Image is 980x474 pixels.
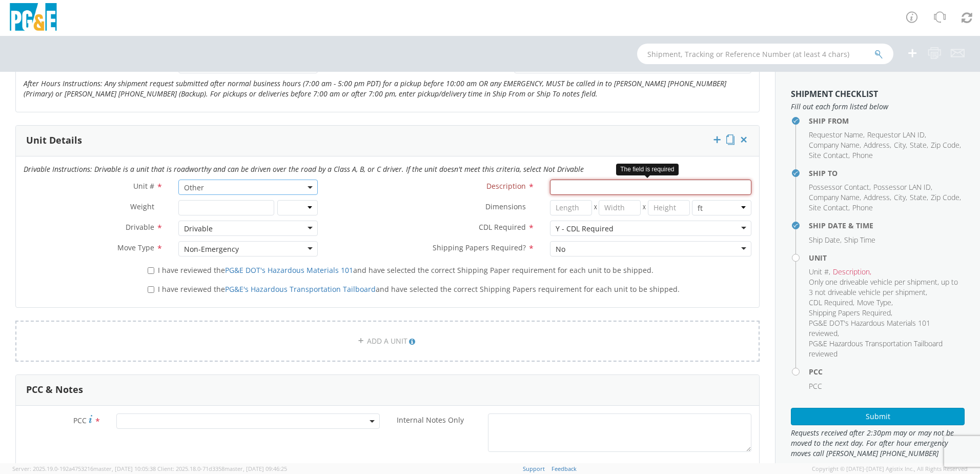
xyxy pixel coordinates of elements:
[556,224,614,234] div: Y - CDL Required
[809,203,848,212] span: Site Contact
[184,224,213,234] div: Drivable
[809,150,848,160] span: Site Contact
[550,200,592,215] input: Length
[791,102,965,112] span: Fill out each form listed below
[126,222,154,232] span: Drivable
[894,140,906,150] span: City
[809,254,965,262] h4: Unit
[178,180,318,195] span: Other
[809,308,891,318] span: Shipping Papers Required
[225,265,353,275] a: PG&E DOT's Hazardous Materials 101
[24,78,726,98] i: After Hours Instructions: Any shipment request submitted after normal business hours (7:00 am - 5...
[158,284,680,294] span: I have reviewed the and have selected the correct Shipping Papers requirement for each unit to be...
[225,284,376,294] a: PG&E's Hazardous Transportation Tailboard
[809,308,892,318] li: ,
[641,200,648,215] span: X
[184,244,239,254] div: Non-Emergency
[910,140,927,150] span: State
[809,318,962,339] li: ,
[809,267,830,277] li: ,
[479,222,526,232] span: CDL Required
[809,117,965,125] h4: Ship From
[26,385,83,395] h3: PCC & Notes
[117,243,154,252] span: Move Type
[809,192,861,203] li: ,
[844,235,875,245] span: Ship Time
[864,192,891,203] li: ,
[931,140,959,150] span: Zip Code
[552,465,577,472] a: Feedback
[130,202,154,211] span: Weight
[158,265,654,275] span: I have reviewed the and have selected the correct Shipping Paper requirement for each unit to be ...
[184,183,312,192] span: Other
[809,182,869,192] span: Possessor Contact
[809,339,943,359] span: PG&E Hazardous Transportation Tailboard reviewed
[157,465,287,472] span: Client: 2025.18.0-71d3358
[809,235,840,245] span: Ship Date
[852,203,873,212] span: Phone
[894,140,907,150] li: ,
[931,192,959,202] span: Zip Code
[809,140,860,150] span: Company Name
[864,140,891,150] li: ,
[648,200,690,215] input: Height
[809,318,930,338] span: PG&E DOT's Hazardous Materials 101 reviewed
[148,286,154,293] input: I have reviewed thePG&E's Hazardous Transportation Tailboardand have selected the correct Shippin...
[485,202,526,211] span: Dimensions
[931,140,961,150] li: ,
[397,415,464,425] span: Internal Notes Only
[791,88,878,100] strong: Shipment Checklist
[873,182,932,192] li: ,
[833,267,870,276] span: Description
[523,465,545,472] a: Support
[26,135,82,146] h3: Unit Details
[809,150,850,161] li: ,
[809,169,965,177] h4: Ship To
[894,192,906,202] span: City
[224,465,287,472] span: master, [DATE] 09:46:25
[873,182,931,192] span: Possessor LAN ID
[867,130,925,140] span: Requestor LAN ID
[867,130,926,140] li: ,
[809,182,871,192] li: ,
[809,277,958,297] span: Only one driveable vehicle per shipment, up to 3 not driveable vehicle per shipment
[910,192,928,203] li: ,
[812,465,968,473] span: Copyright © [DATE]-[DATE] Agistix Inc., All Rights Reserved
[148,267,154,274] input: I have reviewed thePG&E DOT's Hazardous Materials 101and have selected the correct Shipping Paper...
[809,368,965,376] h4: PCC
[931,192,961,203] li: ,
[433,243,526,252] span: Shipping Papers Required?
[809,298,853,307] span: CDL Required
[556,244,565,254] div: No
[809,381,822,391] span: PCC
[809,267,829,276] span: Unit #
[93,465,156,472] span: master, [DATE] 10:05:38
[12,465,156,472] span: Server: 2025.19.0-192a4753216
[809,140,861,150] li: ,
[809,277,962,298] li: ,
[486,181,526,191] span: Description
[809,203,850,213] li: ,
[864,192,890,202] span: Address
[791,408,965,425] button: Submit
[15,321,760,362] a: ADD A UNIT
[833,267,871,277] li: ,
[857,298,893,308] li: ,
[894,192,907,203] li: ,
[809,222,965,229] h4: Ship Date & Time
[809,130,865,140] li: ,
[24,164,584,174] i: Drivable Instructions: Drivable is a unit that is roadworthy and can be driven over the road by a...
[809,235,842,245] li: ,
[791,428,965,459] span: Requests received after 2:30pm may or may not be moved to the next day. For after hour emergency ...
[809,192,860,202] span: Company Name
[599,200,641,215] input: Width
[910,192,927,202] span: State
[8,3,59,33] img: pge-logo-06675f144f4cfa6a6814.png
[592,200,599,215] span: X
[637,44,893,64] input: Shipment, Tracking or Reference Number (at least 4 chars)
[133,181,154,191] span: Unit #
[864,140,890,150] span: Address
[809,298,854,308] li: ,
[616,164,678,175] div: The field is required
[852,150,873,160] span: Phone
